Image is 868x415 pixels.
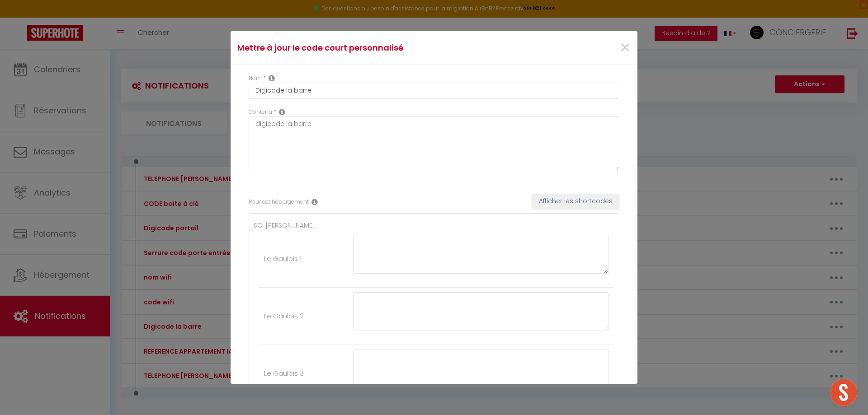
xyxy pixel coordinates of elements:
[830,379,857,406] div: Ouvrir le chat
[249,74,262,83] label: Nom
[264,253,302,264] label: Le Gaulois 1
[249,198,309,206] label: Pour cet hébergement
[532,194,619,209] button: Afficher les shortcodes
[249,108,272,117] label: Contenu
[264,311,304,322] label: Le Gaulois 2
[311,198,318,205] i: Rental
[249,83,619,99] input: Custom code name
[269,75,275,82] i: Custom short code name
[264,368,304,379] label: Le Gaulois 3
[619,38,631,58] button: Close
[619,34,631,61] span: ×
[279,108,285,116] i: Replacable content
[254,220,315,230] label: SCI [PERSON_NAME]
[237,42,495,54] h4: Mettre à jour le code court personnalisé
